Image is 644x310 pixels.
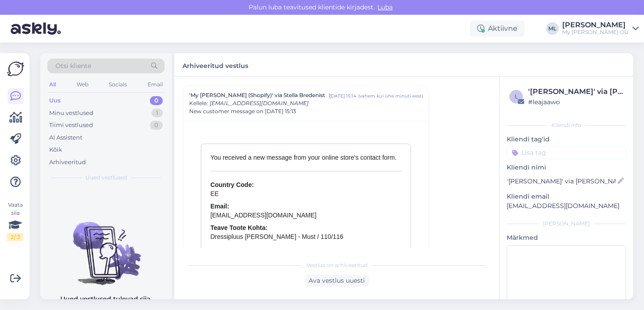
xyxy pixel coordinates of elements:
[49,109,93,118] div: Minu vestlused
[562,29,629,36] div: My [PERSON_NAME] OÜ
[507,233,626,242] p: Märkmed
[330,93,356,99] div: [DATE] 15:14
[329,91,330,99] span: [EMAIL_ADDRESS][DOMAIN_NAME]
[507,121,626,129] div: Kliendi info
[85,174,127,182] span: Uued vestlused
[47,79,58,90] div: All
[210,203,229,210] b: Email:
[210,181,254,188] b: Country Code:
[210,100,309,106] span: [EMAIL_ADDRESS][DOMAIN_NAME]
[528,97,623,107] div: # leajaawo
[152,109,163,118] div: 1
[49,158,86,167] div: Arhiveeritud
[562,21,639,36] a: [PERSON_NAME]My [PERSON_NAME] OÜ
[210,211,402,220] pre: [EMAIL_ADDRESS][DOMAIN_NAME]
[49,133,82,142] div: AI Assistent
[7,201,23,241] div: Vaata siia
[375,3,395,11] span: Luba
[7,60,24,77] img: Askly Logo
[150,121,163,130] div: 0
[358,93,423,99] div: ( vähem kui ühe minuti eest )
[49,145,62,154] div: Kõik
[189,100,208,106] span: Kellele :
[182,59,248,71] label: Arhiveeritud vestlus
[210,189,402,198] pre: EE
[146,79,165,90] div: Email
[55,61,91,71] span: Otsi kliente
[528,86,623,97] div: '[PERSON_NAME]' via [PERSON_NAME] Bredenist
[210,224,267,231] b: Teave Toote Kohta:
[40,206,172,286] img: No chats
[60,294,152,304] p: Uued vestlused tulevad siia.
[546,22,559,35] div: ML
[507,176,616,186] input: Lisa nimi
[210,232,402,241] pre: Dressipluus [PERSON_NAME] - Must / 110/116
[507,146,626,159] input: Lisa tag
[150,96,163,105] div: 0
[189,91,325,99] span: 'My [PERSON_NAME] (Shopify)' via Stella Bredenist
[107,79,129,90] div: Socials
[189,107,296,115] span: New customer message on [DATE] 15:13
[507,135,626,144] p: Kliendi tag'id
[562,21,629,29] div: [PERSON_NAME]
[507,201,626,211] p: [EMAIL_ADDRESS][DOMAIN_NAME]
[507,220,626,228] div: [PERSON_NAME]
[210,153,402,162] div: You received a new message from your online store's contact form.
[75,79,90,90] div: Web
[49,121,93,130] div: Tiimi vestlused
[515,93,518,100] span: l
[49,96,61,105] div: Uus
[470,21,525,37] div: Aktiivne
[7,233,23,241] div: 2 / 3
[305,275,369,287] div: Ava vestlus uuesti
[306,261,368,269] span: Vestlus on arhiveeritud
[507,192,626,201] p: Kliendi email
[507,163,626,172] p: Kliendi nimi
